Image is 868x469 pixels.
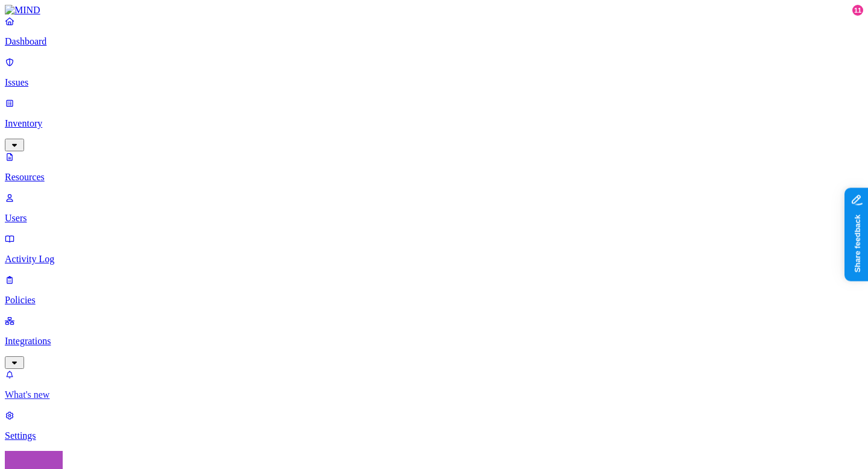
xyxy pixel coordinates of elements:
[5,172,863,183] p: Resources
[5,213,863,224] p: Users
[5,192,863,224] a: Users
[5,77,863,88] p: Issues
[5,151,863,183] a: Resources
[5,57,863,88] a: Issues
[5,295,863,306] p: Policies
[5,36,863,47] p: Dashboard
[5,336,863,347] p: Integrations
[5,389,863,400] p: What's new
[5,274,863,306] a: Policies
[5,5,863,16] a: MIND
[5,118,863,129] p: Inventory
[5,430,863,441] p: Settings
[852,5,863,16] div: 11
[5,315,863,367] a: Integrations
[5,98,863,150] a: Inventory
[5,254,863,265] p: Activity Log
[5,369,863,400] a: What's new
[5,233,863,265] a: Activity Log
[5,16,863,47] a: Dashboard
[5,5,40,16] img: MIND
[5,410,863,441] a: Settings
